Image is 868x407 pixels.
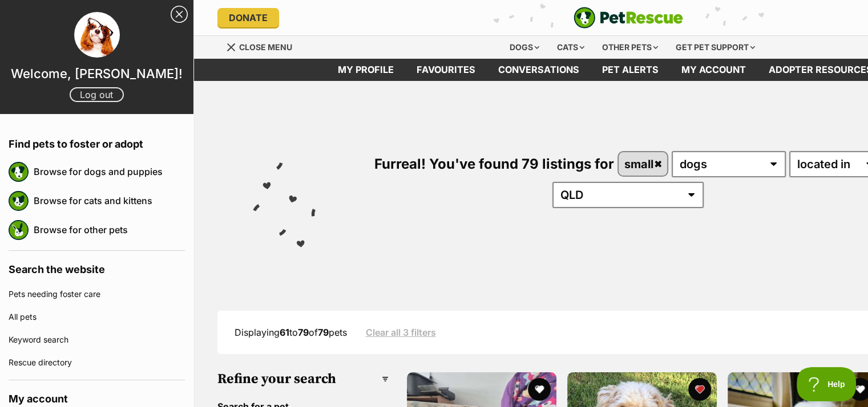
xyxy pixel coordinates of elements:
span: Displaying to of pets [235,327,347,338]
button: favourite [528,378,551,401]
a: small [619,152,667,176]
a: Pets needing foster care [9,283,185,306]
a: Menu [226,36,300,56]
a: My account [670,59,757,81]
iframe: Help Scout Beacon - Open [797,367,857,401]
img: petrescue logo [9,162,29,182]
a: Keyword search [9,328,185,351]
span: Furreal! You've found 79 listings for [374,156,614,172]
img: logo-e224e6f780fb5917bec1dbf3a21bbac754714ae5b6737aabdf751b685950b380.svg [574,7,683,29]
a: Donate [217,8,279,27]
img: petrescue logo [9,191,29,211]
a: Rescue directory [9,351,185,374]
a: Log out [70,87,124,102]
div: Dogs [502,36,547,59]
a: Browse for other pets [34,218,185,242]
span: Close menu [239,42,292,52]
img: profile image [74,12,120,58]
div: Cats [549,36,592,59]
h4: Search the website [9,251,185,283]
a: Browse for cats and kittens [34,189,185,213]
a: Clear all 3 filters [366,327,436,337]
div: Get pet support [668,36,763,59]
h4: Find pets to foster or adopt [9,125,185,157]
strong: 79 [318,327,329,338]
a: conversations [487,59,591,81]
a: Favourites [405,59,487,81]
a: Browse for dogs and puppies [34,160,185,184]
a: My profile [326,59,405,81]
a: All pets [9,306,185,328]
button: favourite [688,378,711,401]
img: petrescue logo [9,220,29,240]
a: Pet alerts [591,59,670,81]
a: Close Sidebar [171,6,188,23]
strong: 79 [298,327,309,338]
div: Other pets [594,36,666,59]
strong: 61 [280,327,289,338]
h3: Refine your search [217,371,389,387]
a: PetRescue [574,7,683,29]
img: adc.png [163,1,170,9]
